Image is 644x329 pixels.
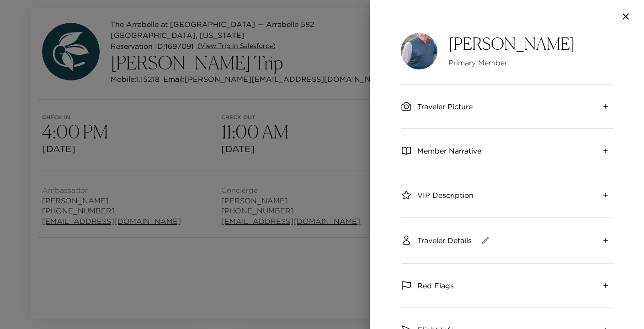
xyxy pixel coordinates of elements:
[417,281,454,291] span: Red Flags
[598,188,613,202] button: expand
[448,34,575,54] h4: [PERSON_NAME]
[598,233,613,248] button: expand
[448,58,575,68] span: Primary Member
[598,278,613,293] button: expand
[417,190,474,200] span: VIP Description
[417,101,473,111] span: Traveler Picture
[598,143,613,158] button: expand
[598,99,613,114] button: expand
[401,33,437,69] img: 89H9YcLHmQAAAABJRU5ErkJggg==
[417,235,472,245] span: Traveler Details
[417,146,481,156] span: Member Narrative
